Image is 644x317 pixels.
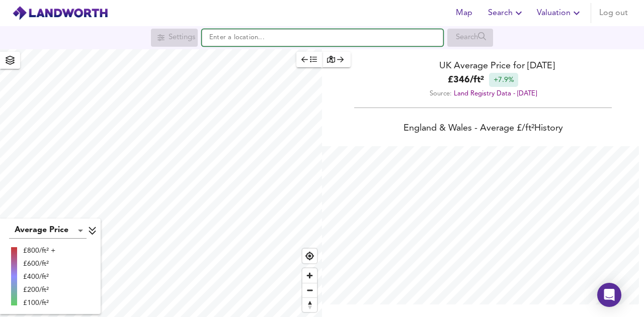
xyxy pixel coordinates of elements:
[302,297,317,312] button: Reset bearing to north
[448,73,484,87] b: £ 346 / ft²
[12,6,108,21] img: logo
[452,6,476,20] span: Map
[302,268,317,283] button: Zoom in
[489,73,518,87] div: +7.9%
[488,6,525,20] span: Search
[23,298,55,308] div: £100/ft²
[302,283,317,297] span: Zoom out
[533,3,587,23] button: Valuation
[322,122,644,136] div: England & Wales - Average £/ ft² History
[448,3,480,23] button: Map
[151,29,198,47] div: Search for a location first or explore the map
[537,6,583,20] span: Valuation
[322,59,644,73] div: UK Average Price for [DATE]
[23,259,55,269] div: £600/ft²
[23,246,55,256] div: £800/ft² +
[202,29,443,46] input: Enter a location...
[302,249,317,263] button: Find my location
[454,90,537,97] a: Land Registry Data - [DATE]
[599,6,628,20] span: Log out
[597,283,621,307] div: Open Intercom Messenger
[9,223,87,239] div: Average Price
[23,285,55,295] div: £200/ft²
[302,283,317,297] button: Zoom out
[595,3,632,23] button: Log out
[447,29,493,47] div: Search for a location first or explore the map
[322,87,644,100] div: Source:
[484,3,529,23] button: Search
[23,272,55,282] div: £400/ft²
